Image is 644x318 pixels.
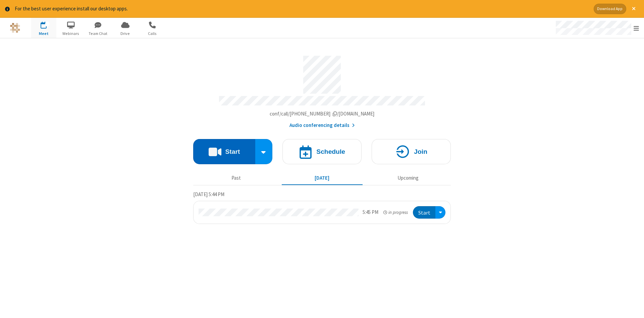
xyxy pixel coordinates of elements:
[629,4,639,14] button: Close alert
[270,110,375,117] span: Copy my meeting room link
[193,191,224,197] span: [DATE] 5:44 PM
[549,18,644,38] div: Open menu
[289,122,355,129] button: Audio conferencing details
[363,209,378,216] div: 5:45 PM
[270,110,375,118] button: Copy my meeting room linkCopy my meeting room link
[594,4,626,14] button: Download App
[414,148,427,155] h4: Join
[10,23,20,33] img: QA Selenium DO NOT DELETE OR CHANGE
[413,206,435,219] button: Start
[316,148,345,155] h4: Schedule
[2,18,28,38] button: Logo
[193,190,451,224] section: Today's Meetings
[435,206,445,219] div: Open menu
[282,172,363,185] button: [DATE]
[193,139,255,164] button: Start
[196,172,277,185] button: Past
[86,31,111,37] span: Team Chat
[58,31,84,37] span: Webinars
[113,31,138,37] span: Drive
[31,31,56,37] span: Meet
[225,148,240,155] h4: Start
[140,31,165,37] span: Calls
[368,172,448,185] button: Upcoming
[193,51,451,129] section: Account details
[383,209,408,216] em: in progress
[15,5,589,13] div: For the best user experience install our desktop apps.
[45,21,50,27] div: 1
[282,139,362,164] button: Schedule
[255,139,273,164] div: Start conference options
[372,139,451,164] button: Join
